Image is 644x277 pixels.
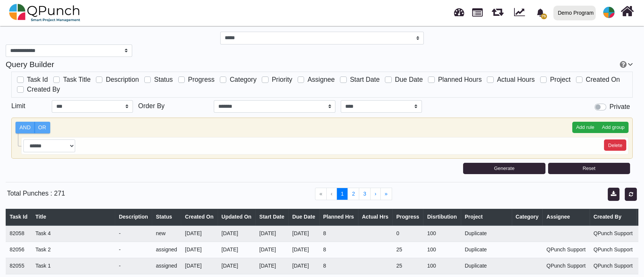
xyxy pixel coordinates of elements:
td: QPunch Support [542,242,590,258]
td: 82056 [6,242,31,258]
svg: bell fill [536,9,544,17]
h5: Total Punches : 271 [7,190,133,197]
span: Iteration [492,4,503,16]
td: [DATE] [218,225,255,242]
div: Status [156,213,177,221]
h5: Private [610,103,630,111]
td: 82058 [6,225,31,242]
label: AND [15,122,35,134]
span: Demo Support [603,7,615,18]
div: Assignee [547,213,586,221]
h5: Limit [11,100,52,111]
button: Go to page 2 [347,188,359,200]
span: Description [106,76,139,83]
div: Start Date [259,213,284,221]
span: Projects [472,5,483,17]
td: [DATE] [255,258,288,274]
a: Help [618,60,628,69]
button: Add rule [572,122,598,133]
span: Start Date [350,76,380,83]
td: [DATE] [181,242,217,258]
img: avatar [603,7,615,18]
div: Actual Hrs [362,213,388,221]
div: Task 2 [36,246,111,254]
div: Description [119,213,148,221]
td: Duplicate [461,242,512,258]
span: Progress [188,76,215,83]
div: - [119,262,148,270]
td: 8 [319,225,358,242]
span: Created By [27,86,60,93]
div: Category [516,213,539,221]
div: Project [465,213,508,221]
td: Duplicate [461,258,512,274]
td: 100 [423,225,461,242]
div: Task 4 [36,230,111,237]
div: Updated On [221,213,251,221]
i: Home [621,4,634,18]
span: Category [230,76,256,83]
span: Status [154,76,173,83]
div: Created By [593,213,633,221]
a: avatar [599,0,619,24]
label: OR [34,122,50,134]
td: 8 [319,258,358,274]
div: Demo Program [558,6,594,20]
span: Actual Hours [497,76,535,83]
button: Reset [548,163,630,174]
span: Priority [272,76,292,83]
td: QPunch Support [590,242,637,258]
span: Planned Hours [438,76,482,83]
td: 25 [392,242,423,258]
span: Dashboard [454,5,464,16]
button: Go to last page [380,188,392,200]
div: Task Id [10,213,28,221]
td: 0 [392,225,423,242]
td: [DATE] [181,258,217,274]
button: Delete [604,139,626,151]
button: Go to next page [370,188,381,200]
td: [DATE] [255,225,288,242]
button: Go to page 1 [337,188,348,200]
ul: Pagination [133,188,574,200]
button: Add group [598,122,629,133]
td: [DATE] [218,242,255,258]
h5: Order By [133,100,214,111]
div: Due Date [292,213,315,221]
div: Disrtibution [427,213,457,221]
td: QPunch Support [590,258,637,274]
td: 100 [423,258,461,274]
td: 100 [423,242,461,258]
td: assigned [152,242,181,258]
div: Progress [396,213,419,221]
div: Title [36,213,111,221]
div: Notification [534,6,547,19]
td: Duplicate [461,225,512,242]
td: [DATE] [288,258,319,274]
button: Go to page 3 [359,188,371,200]
div: - [119,246,148,254]
td: 25 [392,258,423,274]
span: Created On [586,76,620,83]
div: Dynamic Report [510,0,532,25]
td: QPunch Support [542,258,590,274]
td: assigned [152,258,181,274]
div: Task 1 [36,262,111,270]
a: bell fill75 [532,0,550,24]
td: [DATE] [181,225,217,242]
span: Project [550,76,570,83]
td: [DATE] [288,225,319,242]
td: [DATE] [288,242,319,258]
span: Task Id [27,76,48,83]
span: Due Date [395,76,423,83]
td: 82055 [6,258,31,274]
img: qpunch-sp.fa6292f.png [9,2,80,24]
span: 75 [541,14,547,19]
a: Demo Program [550,0,599,25]
td: [DATE] [218,258,255,274]
td: 8 [319,242,358,258]
button: Generate [463,163,545,174]
span: Task Title [63,76,91,83]
div: Planned Hrs [323,213,354,221]
div: Created On [185,213,213,221]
